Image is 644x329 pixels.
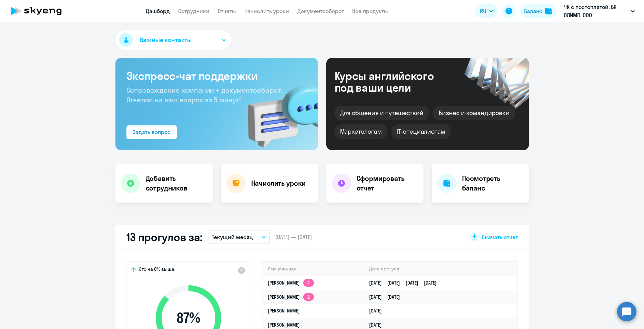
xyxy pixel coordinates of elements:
[268,280,314,286] a: [PERSON_NAME]4
[545,8,552,14] img: balance
[146,8,170,14] a: Дашборд
[335,124,387,139] div: Маркетологам
[178,8,209,14] a: Сотрудники
[244,8,289,14] a: Начислить уроки
[212,233,253,241] p: Текущий месяц
[462,174,523,193] h4: Посмотреть баланс
[303,279,314,287] app-skyeng-badge: 4
[352,8,388,14] a: Все продукты
[126,230,203,244] h2: 13 прогулов за:
[268,294,314,300] a: [PERSON_NAME]2
[482,233,518,241] span: Скачать отчет
[335,106,429,120] div: Для общения и путешествий
[146,174,207,193] h4: Добавить сотрудников
[262,262,364,276] th: Имя ученика
[126,86,282,104] span: Сопровождение компании + документооборот. Ответим на ваш вопрос за 5 минут!
[297,8,344,14] a: Документооборот
[369,322,387,328] a: [DATE]
[275,233,312,241] span: [DATE] — [DATE]
[208,230,270,244] button: Текущий месяц
[369,294,406,300] a: [DATE][DATE]
[520,4,556,18] button: Балансbalance
[433,106,515,120] div: Бизнес и командировки
[268,322,300,328] a: [PERSON_NAME]
[126,69,307,83] h3: Экспресс-чат поддержки
[475,4,498,18] button: RU
[251,178,306,188] h4: Начислить уроки
[524,7,542,15] div: Баланс
[369,280,442,286] a: [DATE][DATE][DATE][DATE]
[369,308,387,314] a: [DATE]
[133,128,171,136] div: Задать вопрос
[303,293,314,301] app-skyeng-badge: 2
[564,3,628,19] p: ЧК с постоплатой, БК ОЛИМП, ООО
[149,310,228,326] span: 87 %
[480,7,486,15] span: RU
[238,73,318,150] img: bg-img
[139,266,175,274] span: Это на 8% выше,
[357,174,418,193] h4: Сформировать отчет
[218,8,236,14] a: Отчеты
[335,70,452,93] div: Курсы английского под ваши цели
[126,125,177,139] button: Задать вопрос
[364,262,517,276] th: Дата прогула
[115,30,231,50] button: Важные контакты
[560,3,638,19] button: ЧК с постоплатой, БК ОЛИМП, ООО
[268,308,300,314] a: [PERSON_NAME]
[391,124,451,139] div: IT-специалистам
[140,35,192,44] span: Важные контакты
